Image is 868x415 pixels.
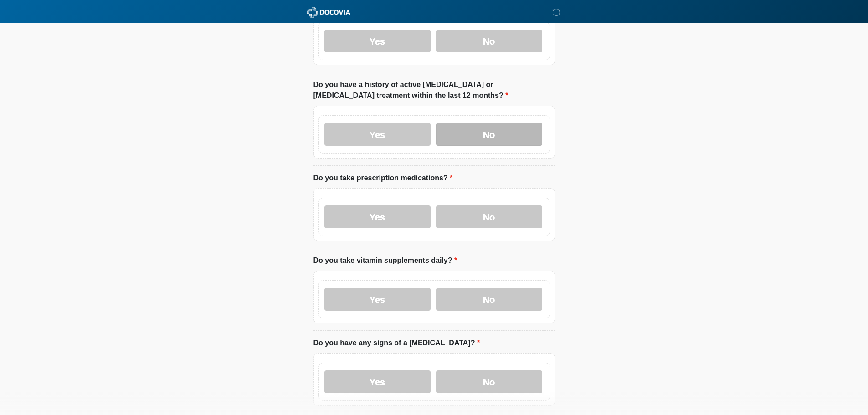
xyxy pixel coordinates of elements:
[313,173,453,184] label: Do you take prescription medications?
[436,288,542,311] label: No
[304,7,353,18] img: ABC Med Spa- GFEase Logo
[436,370,542,393] label: No
[436,123,542,146] label: No
[324,30,431,52] label: Yes
[324,370,431,393] label: Yes
[313,255,457,266] label: Do you take vitamin supplements daily?
[313,79,555,101] label: Do you have a history of active [MEDICAL_DATA] or [MEDICAL_DATA] treatment within the last 12 mon...
[313,338,480,348] label: Do you have any signs of a [MEDICAL_DATA]?
[324,288,431,311] label: Yes
[324,123,431,146] label: Yes
[436,30,542,52] label: No
[436,205,542,228] label: No
[324,205,431,228] label: Yes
